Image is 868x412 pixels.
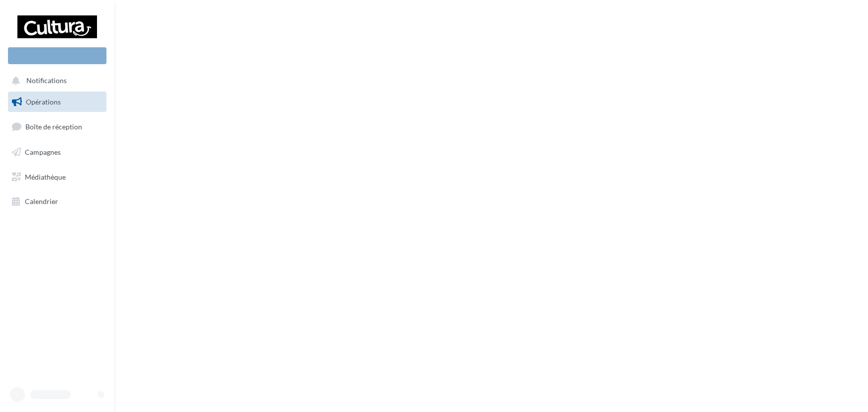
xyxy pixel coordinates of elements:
a: Boîte de réception [6,116,108,137]
span: Médiathèque [25,172,66,181]
span: Campagnes [25,148,61,156]
span: Calendrier [25,197,58,206]
a: Médiathèque [6,167,108,188]
a: Opérations [6,92,108,112]
span: Opérations [26,98,61,106]
a: Calendrier [6,191,108,212]
span: Notifications [26,77,67,85]
div: Nouvelle campagne [8,47,106,64]
a: Campagnes [6,142,108,163]
span: Boîte de réception [25,122,82,131]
